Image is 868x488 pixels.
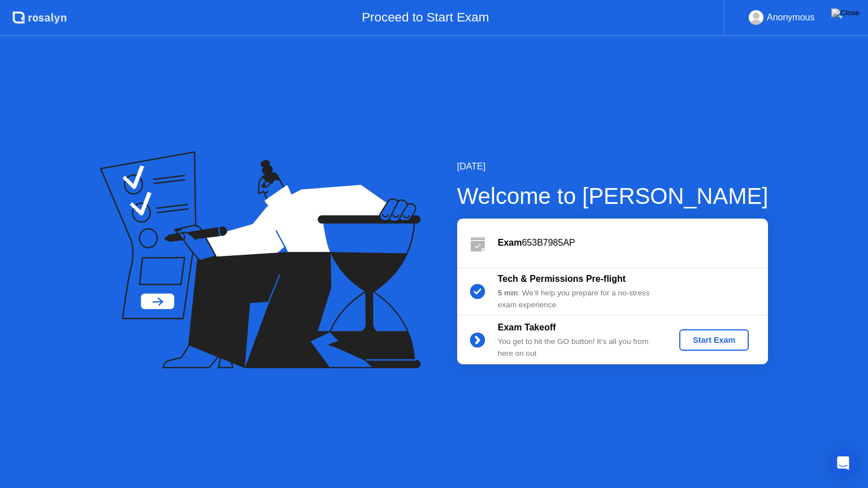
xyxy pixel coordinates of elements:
button: Start Exam [679,329,749,351]
div: : We’ll help you prepare for a no-stress exam experience [498,287,661,311]
div: Anonymous [767,10,815,25]
div: Open Intercom Messenger [830,450,857,477]
b: Tech & Permissions Pre-flight [498,274,626,284]
div: [DATE] [457,160,769,173]
b: Exam [498,238,522,247]
div: Start Exam [684,335,744,345]
b: Exam Takeoff [498,323,556,332]
div: 653B7985AP [498,236,768,250]
div: Welcome to [PERSON_NAME] [457,179,769,213]
div: You get to hit the GO button! It’s all you from here on out [498,336,661,359]
img: Close [831,8,860,18]
b: 5 min [498,289,518,297]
